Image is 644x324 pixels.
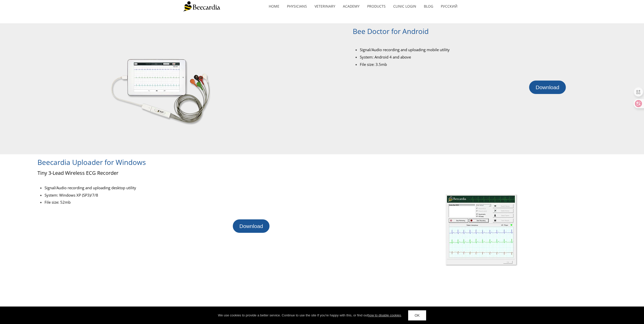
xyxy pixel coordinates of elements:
[360,54,411,60] span: System: Android 4 and above
[37,157,146,167] span: Beecardia Uploader for Windows
[218,313,402,318] div: We use cookies to provide a better service. Continue to use the site If you're happy with this, o...
[45,200,71,205] span: File size: 52mb
[265,1,283,12] a: home
[437,1,461,12] a: Русский
[239,223,263,229] span: Download
[536,84,559,90] span: Download
[360,47,450,52] span: Signal/Audio recording and uploading mobile utility
[363,1,389,12] a: Products
[353,26,429,36] span: Bee Doctor for Android
[389,1,420,12] a: Clinic Login
[339,1,363,12] a: Academy
[368,313,401,317] a: how to disable cookies
[360,62,387,67] span: File size: 3.5mb
[283,1,311,12] a: Physicians
[233,219,269,233] a: Download
[45,193,98,198] span: System: Windows XP (SP3)/7/8
[45,185,136,190] span: Signal/Audio recording and uploading desktop utility
[420,1,437,12] a: Blog
[311,1,339,12] a: Veterinary
[37,169,118,176] span: Tiny 3-Lead Wireless ECG Recorder
[408,310,426,320] a: OK
[183,1,220,11] img: Beecardia
[529,81,566,94] a: Download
